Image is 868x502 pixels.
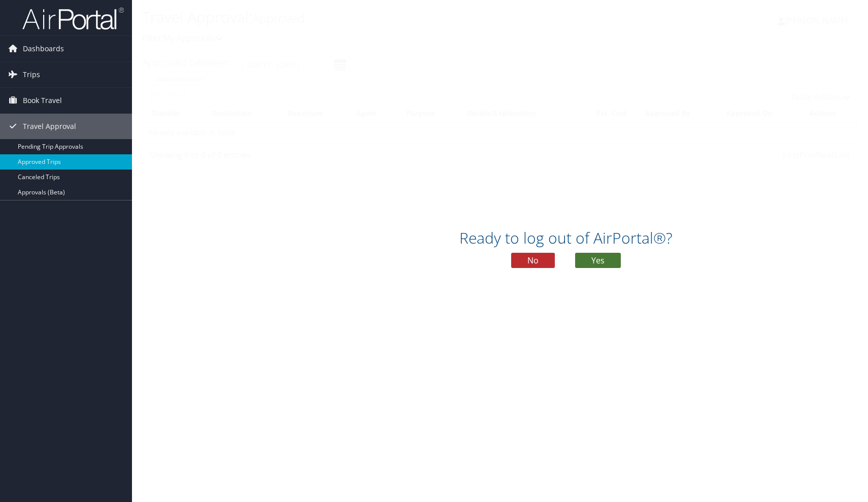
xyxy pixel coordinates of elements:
span: Travel Approval [23,114,76,139]
span: Book Travel [23,88,62,113]
span: Dashboards [23,36,64,61]
button: Yes [575,253,621,268]
span: Trips [23,62,40,87]
img: airportal-logo.png [22,7,124,30]
button: No [511,253,555,268]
